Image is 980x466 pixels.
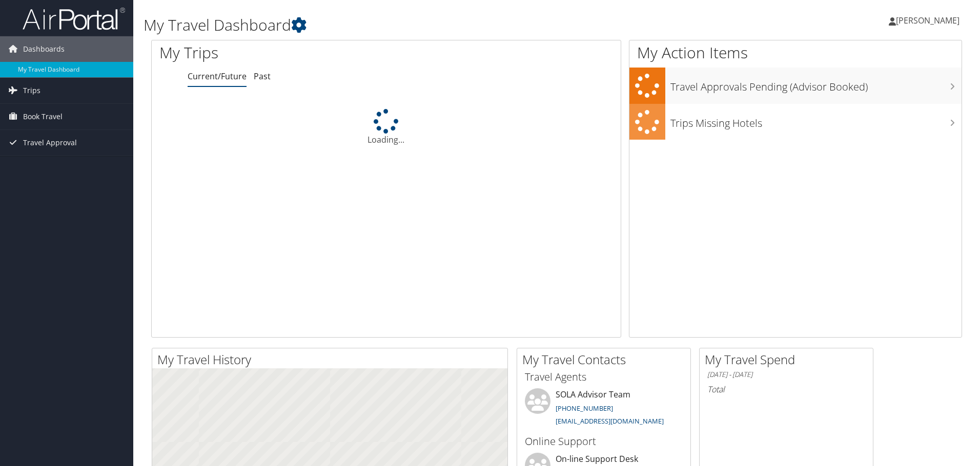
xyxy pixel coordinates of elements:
h3: Trips Missing Hotels [670,111,962,130]
a: Trips Missing Hotels [629,104,962,140]
h2: My Travel Contacts [522,351,690,368]
span: [PERSON_NAME] [896,15,959,26]
a: [EMAIL_ADDRESS][DOMAIN_NAME] [556,416,664,426]
h1: My Trips [159,42,418,63]
h1: My Travel Dashboard [144,14,695,36]
h6: Total [707,384,865,395]
h3: Travel Approvals Pending (Advisor Booked) [670,75,962,94]
span: Travel Approval [23,130,77,156]
h1: My Action Items [629,42,962,63]
h3: Online Support [525,434,683,449]
h2: My Travel Spend [705,351,873,368]
span: Trips [23,78,40,103]
img: airportal-logo.png [23,7,125,31]
div: Loading... [152,109,621,146]
a: [PHONE_NUMBER] [556,404,613,413]
h2: My Travel History [157,351,507,368]
span: Book Travel [23,104,63,129]
a: Past [254,71,271,82]
a: [PERSON_NAME] [889,5,970,36]
li: SOLA Advisor Team [520,388,688,430]
span: Dashboards [23,36,65,62]
h3: Travel Agents [525,370,683,384]
a: Travel Approvals Pending (Advisor Booked) [629,68,962,104]
a: Current/Future [188,71,247,82]
h6: [DATE] - [DATE] [707,370,865,380]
